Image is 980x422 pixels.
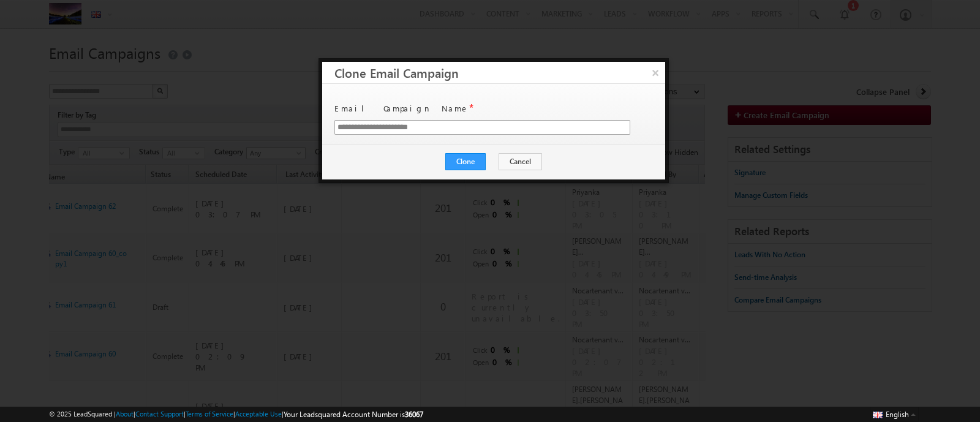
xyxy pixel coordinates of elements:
a: Terms of Service [186,410,233,418]
button: Cancel [499,153,542,170]
span: 36067 [405,410,423,419]
button: Clone [445,153,486,170]
button: English [870,407,919,421]
h3: Clone Email Campaign [334,62,665,83]
button: × [646,62,665,83]
a: Contact Support [135,410,184,418]
span: Your Leadsquared Account Number is [284,410,423,419]
div: Email Campaign Name [334,102,656,114]
span: English [886,410,909,419]
a: Acceptable Use [235,410,282,418]
a: About [116,410,134,418]
span: © 2025 LeadSquared | | | | | [49,409,423,420]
